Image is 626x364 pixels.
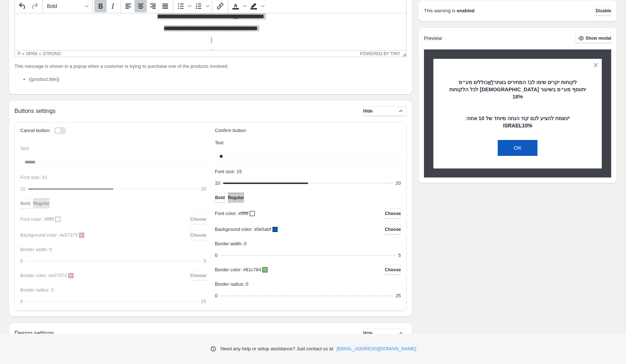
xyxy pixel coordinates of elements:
span: Bold [47,3,82,9]
p: Background color: #0e5abf [215,226,271,233]
span: Regular [228,195,244,201]
span: Border radius: 0 [215,281,249,287]
span: Hide [363,108,373,114]
p: Border color: #81c784 [215,266,261,273]
span: Choose [385,267,401,273]
strong: enabled [457,7,475,14]
strong: לקוחות יקרים שימו לב! המחירים באתר כוללים מע״מ [459,79,577,85]
span: Font size: 15 [215,169,242,174]
span: Show modal [586,35,611,41]
span: 0 [215,253,218,258]
strong: ISRAEL10% [503,123,532,128]
div: » [22,51,25,56]
button: Disable [596,6,611,16]
button: Choose [385,209,401,219]
div: p [18,51,21,56]
span: Border width: 0 [215,241,246,246]
span: Hide [363,330,373,336]
button: Bold [215,193,225,203]
span: לא [488,79,494,85]
span: Text [215,140,224,145]
h2: Buttons settings [14,108,56,114]
div: 20 [396,180,401,187]
li: {{product.title}} [29,76,407,83]
div: strong [43,51,61,56]
strong: לכל הלקוחות [DEMOGRAPHIC_DATA] יתווסף מע״מ בשיעור 18% [449,87,586,100]
button: OK [498,140,537,156]
button: Hide [363,328,407,338]
button: Regular [228,193,244,203]
div: » [39,51,42,56]
button: Hide [363,106,407,116]
a: Powered by Tiny [360,51,400,56]
span: Disable [596,8,611,14]
a: [EMAIL_ADDRESS][DOMAIN_NAME] [337,345,416,352]
p: Font color: #ffffff [215,210,249,217]
h3: Cancel button: [20,128,51,133]
span: 0 [215,293,218,298]
div: span [26,51,38,56]
span: 10 [215,180,220,186]
h3: Confirm button: [215,128,401,133]
p: This message is shown in a popup when a customer is trying to purchase one of the products involved: [14,63,407,70]
h2: Preview [424,35,442,41]
iframe: Rich Text Area [15,13,406,50]
h2: Design settings [14,330,54,337]
button: Choose [385,265,401,275]
div: 25 [396,292,401,299]
span: Choose [385,227,401,232]
button: Show modal [575,33,611,43]
p: This warning is [424,7,455,14]
div: 5 [398,252,401,259]
span: Bold [215,195,225,201]
button: Choose [385,224,401,234]
span: Choose [385,211,401,216]
strong: :נשמח להציע לכם קוד הנחה מיוחד של 10 אחוז* [466,115,570,121]
div: Resize [400,51,406,57]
